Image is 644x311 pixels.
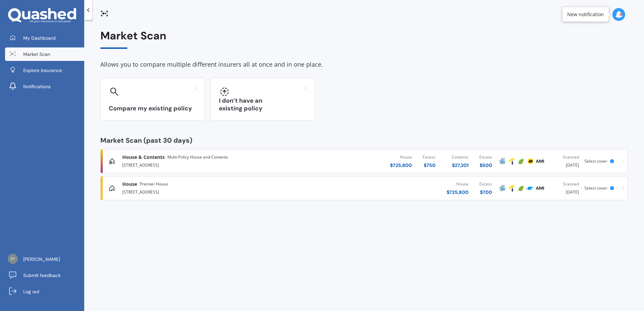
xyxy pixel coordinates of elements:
img: 8e9ad28fa6fca6fa250df8e303379cf7 [8,254,18,264]
img: Tower [508,157,516,165]
div: [DATE] [550,181,579,196]
div: Scanned [550,154,579,161]
a: HousePremier House[STREET_ADDRESS]House$725,800Excess$700AMPTowerInitioTrade Me InsuranceAMIScann... [100,176,628,200]
div: $ 700 [479,189,492,196]
span: House & Contents [122,154,165,161]
a: Explore insurance [5,64,84,77]
img: AMP [498,184,506,192]
img: AMP [498,157,506,165]
div: Excess [479,181,492,187]
img: AA [526,157,535,165]
div: House [447,181,469,187]
div: Excess [423,154,436,161]
div: Excess [479,154,492,161]
img: Initio [517,184,525,192]
img: AMI [536,157,544,165]
span: Multi-Policy House and Contents [167,154,228,161]
a: Log out [5,285,84,298]
span: Market Scan [23,51,50,58]
img: Initio [517,157,525,165]
div: Market Scan (past 30 days) [100,137,628,144]
img: Tower [508,184,516,192]
div: $ 27,201 [452,162,469,169]
a: House & ContentsMulti-Policy House and Contents[STREET_ADDRESS]House$725,800Excess$750Contents$27... [100,149,628,173]
div: Allows you to compare multiple different insurers all at once and in one place. [100,60,628,70]
img: Trade Me Insurance [526,184,535,192]
span: Select cover [584,185,607,191]
div: $ 750 [423,162,436,169]
div: Contents [452,154,469,161]
a: [PERSON_NAME] [5,252,84,266]
a: Notifications [5,80,84,93]
div: Scanned [550,181,579,187]
div: House [390,154,412,161]
div: [STREET_ADDRESS] [122,187,303,196]
img: AMI [536,184,544,192]
span: Submit feedback [23,272,61,279]
span: My Dashboard [23,35,56,41]
span: House [122,181,137,187]
div: $ 725,800 [447,189,469,196]
div: $ 500 [479,162,492,169]
span: Explore insurance [23,67,62,74]
span: [PERSON_NAME] [23,256,60,263]
span: Log out [23,288,39,295]
h3: Compare my existing policy [109,105,197,112]
div: [STREET_ADDRESS] [122,161,303,169]
span: Select cover [584,158,607,164]
div: [DATE] [550,154,579,169]
span: Premier House [140,181,168,187]
div: New notification [567,11,604,18]
div: $ 725,800 [390,162,412,169]
span: Notifications [23,83,51,90]
a: Market Scan [5,47,84,61]
h3: I don’t have an existing policy [219,97,307,112]
a: My Dashboard [5,31,84,45]
div: Market Scan [100,30,628,49]
a: Submit feedback [5,269,84,282]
